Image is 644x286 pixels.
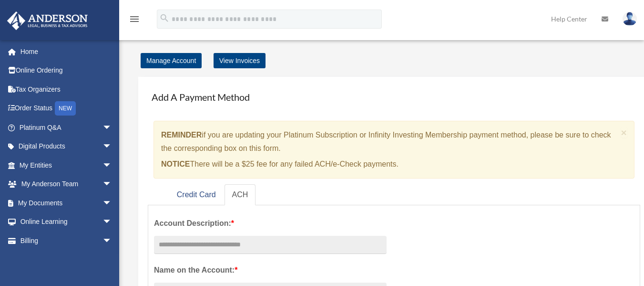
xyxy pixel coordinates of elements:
[161,158,617,171] p: There will be a $25 fee for any failed ACH/e-Check payments.
[102,175,122,194] span: arrow_drop_down
[154,264,387,277] label: Name on the Account:
[7,156,126,175] a: My Entitiesarrow_drop_down
[55,101,76,116] div: NEW
[102,137,122,157] span: arrow_drop_down
[102,193,122,213] span: arrow_drop_down
[102,156,122,175] span: arrow_drop_down
[7,212,126,232] a: Online Learningarrow_drop_down
[161,131,202,139] strong: REMINDER
[129,13,140,25] i: menu
[13,250,126,270] a: Open Invoices
[7,118,126,137] a: Platinum Q&Aarrow_drop_down
[102,231,122,251] span: arrow_drop_down
[7,231,126,250] a: Billingarrow_drop_down
[7,42,126,61] a: Home
[7,193,126,212] a: My Documentsarrow_drop_down
[102,212,122,232] span: arrow_drop_down
[161,160,190,168] strong: NOTICE
[7,175,126,194] a: My Anderson Teamarrow_drop_down
[141,53,202,68] a: Manage Account
[7,99,126,118] a: Order StatusNEW
[7,80,126,99] a: Tax Organizers
[4,11,91,30] img: Anderson Advisors Platinum Portal
[129,17,140,25] a: menu
[214,53,266,68] a: View Invoices
[169,184,224,206] a: Credit Card
[7,61,126,80] a: Online Ordering
[7,137,126,156] a: Digital Productsarrow_drop_down
[148,86,640,107] h4: Add A Payment Method
[621,127,627,138] span: ×
[153,121,634,179] div: if you are updating your Platinum Subscription or Infinity Investing Membership payment method, p...
[102,118,122,138] span: arrow_drop_down
[159,13,170,23] i: search
[225,184,256,206] a: ACH
[621,127,627,138] button: Close
[154,217,387,230] label: Account Description:
[623,12,637,26] img: User Pic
